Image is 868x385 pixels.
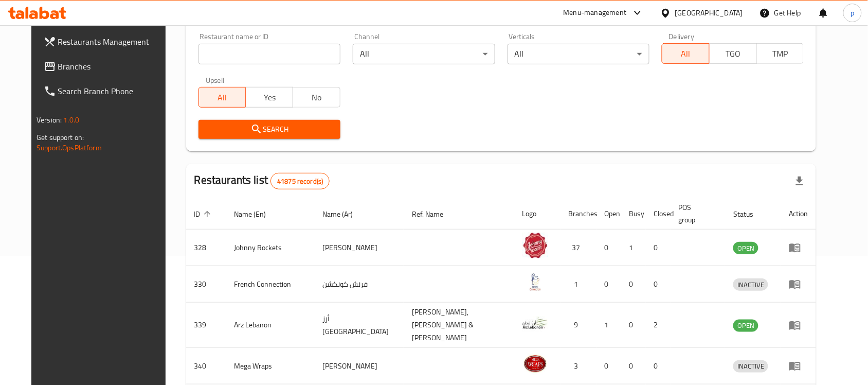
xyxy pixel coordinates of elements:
[646,198,671,230] th: Closed
[669,33,695,40] label: Delivery
[37,113,62,127] span: Version:
[621,266,646,303] td: 0
[522,310,548,336] img: Arz Lebanon
[35,54,176,79] a: Branches
[621,348,646,384] td: 0
[63,113,79,127] span: 1.0.0
[35,29,176,54] a: Restaurants Management
[186,348,226,384] td: 340
[560,230,596,266] td: 37
[322,208,366,220] span: Name (Ar)
[714,46,753,61] span: TGO
[522,351,548,377] img: Mega Wraps
[646,348,671,384] td: 0
[789,360,808,372] div: Menu
[186,230,226,266] td: 328
[226,266,315,303] td: French Connection
[564,7,627,19] div: Menu-management
[270,173,330,189] div: Total records count
[314,348,404,384] td: [PERSON_NAME]
[596,230,621,266] td: 0
[412,208,457,220] span: Ref. Name
[789,278,808,290] div: Menu
[787,169,812,194] div: Export file
[186,266,226,303] td: 330
[789,319,808,331] div: Menu
[709,43,757,64] button: TGO
[596,348,621,384] td: 0
[271,177,329,186] span: 41875 record(s)
[679,201,713,226] span: POS group
[522,233,548,258] img: Johnny Rockets
[206,77,225,84] label: Upsell
[733,360,768,372] span: INACTIVE
[646,266,671,303] td: 0
[646,303,671,348] td: 2
[245,87,293,108] button: Yes
[35,79,176,103] a: Search Branch Phone
[851,7,854,19] span: p
[37,141,102,154] a: Support.OpsPlatform
[58,85,168,97] span: Search Branch Phone
[226,348,315,384] td: Mega Wraps
[234,208,280,220] span: Name (En)
[596,266,621,303] td: 0
[662,43,710,64] button: All
[733,242,758,254] span: OPEN
[353,44,495,64] div: All
[194,208,214,220] span: ID
[560,303,596,348] td: 9
[560,348,596,384] td: 3
[621,198,646,230] th: Busy
[522,269,548,295] img: French Connection
[314,266,404,303] td: فرنش كونكشن
[194,172,330,189] h2: Restaurants list
[37,131,84,144] span: Get support on:
[596,303,621,348] td: 1
[733,320,758,331] span: OPEN
[596,198,621,230] th: Open
[314,303,404,348] td: أرز [GEOGRAPHIC_DATA]
[203,90,242,105] span: All
[293,87,340,108] button: No
[560,198,596,230] th: Branches
[756,43,804,64] button: TMP
[781,198,816,230] th: Action
[675,7,743,19] div: [GEOGRAPHIC_DATA]
[621,303,646,348] td: 0
[514,198,560,230] th: Logo
[621,230,646,266] td: 1
[250,90,289,105] span: Yes
[560,266,596,303] td: 1
[226,303,315,348] td: Arz Lebanon
[733,279,768,291] span: INACTIVE
[314,230,404,266] td: [PERSON_NAME]
[404,303,514,348] td: [PERSON_NAME],[PERSON_NAME] & [PERSON_NAME]
[761,46,800,61] span: TMP
[226,230,315,266] td: Johnny Rockets
[733,208,767,220] span: Status
[646,230,671,266] td: 0
[666,46,706,61] span: All
[198,44,340,64] input: Search for restaurant name or ID..
[207,123,332,136] span: Search
[198,120,340,139] button: Search
[198,87,246,108] button: All
[58,60,168,73] span: Branches
[508,44,649,64] div: All
[58,36,168,48] span: Restaurants Management
[297,90,336,105] span: No
[733,360,768,373] div: INACTIVE
[789,241,808,254] div: Menu
[186,303,226,348] td: 339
